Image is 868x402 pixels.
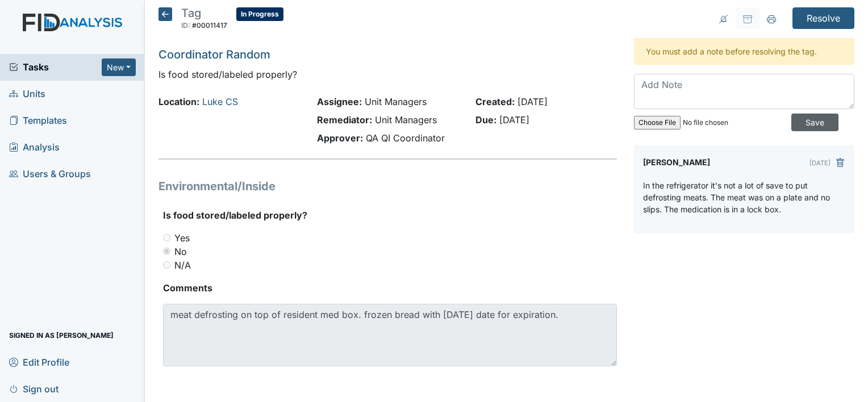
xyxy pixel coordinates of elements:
strong: Comments [163,281,617,295]
label: No [174,245,187,258]
strong: Created: [475,96,515,107]
span: ID: [181,21,190,30]
textarea: meat defrosting on top of resident med box. frozen bread with [DATE] date for expiration. [163,304,617,366]
span: Templates [9,112,67,129]
span: QA QI Coordinator [366,132,445,144]
small: [DATE] [809,159,831,167]
span: [DATE] [518,96,548,107]
strong: Due: [475,114,496,125]
strong: Assignee: [317,96,362,107]
label: Is food stored/labeled properly? [163,208,307,222]
label: N/A [174,258,191,272]
span: [DATE] [499,114,529,125]
a: Luke CS [202,96,238,107]
strong: Location: [158,96,199,107]
input: Save [791,114,838,131]
strong: Approver: [317,132,363,144]
div: You must add a note before resolving the tag. [634,38,854,65]
input: Resolve [792,7,854,29]
button: New [102,58,136,76]
span: Units [9,85,45,103]
label: Yes [174,231,190,245]
input: N/A [163,261,170,269]
span: Edit Profile [9,353,69,371]
input: No [163,248,170,255]
label: [PERSON_NAME] [643,154,710,170]
span: Analysis [9,139,60,156]
span: Unit Managers [375,114,437,125]
span: Users & Groups [9,165,91,183]
span: #00011417 [192,21,227,30]
input: Yes [163,234,170,241]
p: Is food stored/labeled properly? [158,68,617,81]
span: Signed in as [PERSON_NAME] [9,326,114,344]
span: Sign out [9,380,59,397]
a: Coordinator Random [158,48,270,61]
h1: Environmental/Inside [158,178,617,195]
a: Tasks [9,60,102,74]
p: In the refrigerator it's not a lot of save to put defrosting meats. The meat was on a plate and n... [643,179,845,215]
span: Unit Managers [365,96,427,107]
strong: Remediator: [317,114,372,125]
span: In Progress [236,7,283,21]
span: Tag [181,6,201,20]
